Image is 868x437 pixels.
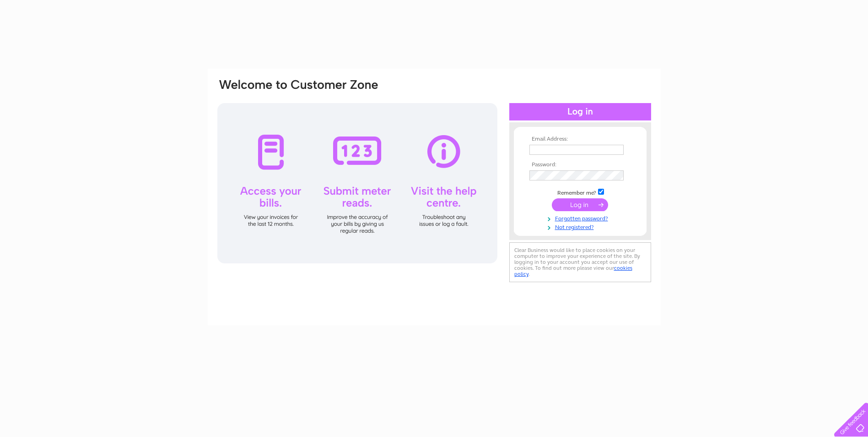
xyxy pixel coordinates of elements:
[527,162,633,168] th: Password:
[514,265,632,277] a: cookies policy
[552,198,608,211] input: Submit
[527,187,633,197] td: Remember me?
[529,222,633,231] a: Not registered?
[527,136,633,142] th: Email Address:
[529,213,633,222] a: Forgotten password?
[509,242,651,282] div: Clear Business would like to place cookies on your computer to improve your experience of the sit...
